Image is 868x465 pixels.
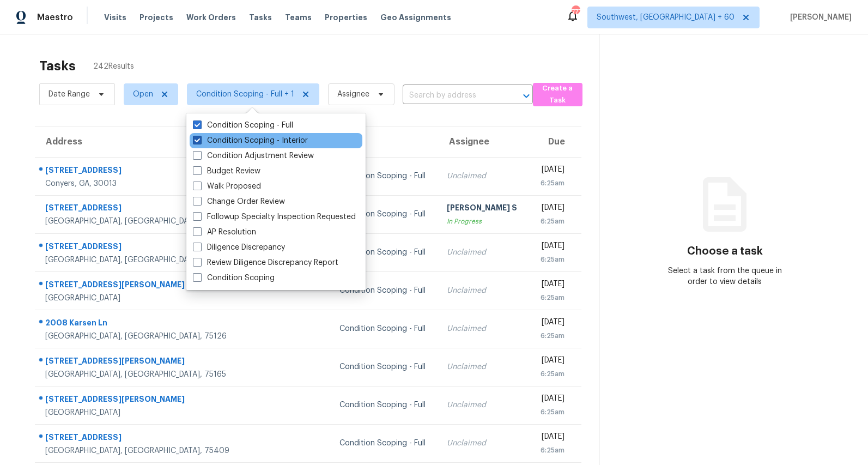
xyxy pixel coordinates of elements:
th: Address [35,126,246,157]
label: Diligence Discrepancy [193,242,285,253]
div: [GEOGRAPHIC_DATA], [GEOGRAPHIC_DATA], 30134 [45,255,238,265]
div: 6:25am [538,292,564,303]
div: [DATE] [538,393,564,407]
label: Budget Review [193,166,260,177]
div: [GEOGRAPHIC_DATA], [GEOGRAPHIC_DATA], 75165 [45,369,238,380]
div: [STREET_ADDRESS] [45,432,238,445]
span: 242 Results [93,61,134,72]
div: 6:25am [538,330,564,341]
div: [DATE] [538,202,564,216]
div: 6:25am [538,178,564,189]
div: [STREET_ADDRESS] [45,165,238,178]
div: 2008 Karsen Ln [45,317,238,331]
div: Unclaimed [447,400,521,410]
div: Unclaimed [447,171,521,182]
div: Conyers, GA, 30013 [45,178,238,189]
div: 6:25am [538,407,564,418]
div: Condition Scoping - Full [339,285,430,296]
th: Due [530,126,581,157]
div: 6:25am [538,216,564,227]
span: Projects [139,12,173,23]
div: [DATE] [538,164,564,178]
span: Southwest, [GEOGRAPHIC_DATA] + 60 [597,12,735,23]
span: [PERSON_NAME] [786,12,852,23]
h3: Choose a task [687,246,763,257]
div: Unclaimed [447,285,521,296]
label: AP Resolution [193,227,256,238]
div: [STREET_ADDRESS][PERSON_NAME] [45,355,238,369]
div: [STREET_ADDRESS] [45,241,238,255]
span: Geo Assignments [380,12,451,23]
label: Condition Scoping - Interior [193,135,308,146]
div: [GEOGRAPHIC_DATA], [GEOGRAPHIC_DATA], 75409 [45,445,238,456]
span: Condition Scoping - Full + 1 [196,89,294,100]
input: Search by address [403,87,502,104]
div: [STREET_ADDRESS] [45,202,238,216]
th: Type [331,126,439,157]
div: Condition Scoping - Full [339,323,430,334]
div: Condition Scoping - Full [339,438,430,449]
div: [DATE] [538,279,564,292]
div: [PERSON_NAME] S [447,202,521,216]
div: [STREET_ADDRESS][PERSON_NAME] [45,279,238,293]
div: Condition Scoping - Full [339,209,430,220]
label: Change Order Review [193,196,285,207]
div: Condition Scoping - Full [339,400,430,410]
span: Teams [285,12,312,23]
div: 777 [572,7,579,17]
div: Condition Scoping - Full [339,171,430,182]
div: Unclaimed [447,361,521,372]
div: [GEOGRAPHIC_DATA] [45,407,238,418]
div: Condition Scoping - Full [339,361,430,372]
div: Unclaimed [447,247,521,258]
div: 6:25am [538,254,564,265]
div: [DATE] [538,355,564,369]
div: Condition Scoping - Full [339,247,430,258]
span: Assignee [337,89,369,100]
div: [DATE] [538,431,564,445]
label: Followup Specialty Inspection Requested [193,212,356,222]
span: Work Orders [186,12,236,23]
div: [GEOGRAPHIC_DATA] [45,293,238,304]
label: Condition Scoping [193,273,275,283]
div: [DATE] [538,240,564,254]
div: Unclaimed [447,438,521,449]
label: Review Diligence Discrepancy Report [193,257,338,268]
div: 6:25am [538,369,564,379]
span: Visits [104,12,126,23]
span: Create a Task [538,82,577,107]
div: [GEOGRAPHIC_DATA], [GEOGRAPHIC_DATA], 30506 [45,216,238,227]
label: Condition Scoping - Full [193,120,293,131]
div: [STREET_ADDRESS][PERSON_NAME] [45,394,238,407]
div: Select a task from the queue in order to view details [662,265,788,287]
div: [DATE] [538,317,564,330]
label: Walk Proposed [193,181,261,192]
span: Open [133,89,153,100]
button: Open [519,88,534,104]
span: Date Range [48,89,90,100]
h2: Tasks [39,61,76,71]
span: Maestro [37,12,73,23]
span: Tasks [249,14,272,21]
div: [GEOGRAPHIC_DATA], [GEOGRAPHIC_DATA], 75126 [45,331,238,342]
div: Unclaimed [447,323,521,334]
th: Assignee [438,126,530,157]
button: Create a Task [533,83,582,106]
div: 6:25am [538,445,564,456]
div: In Progress [447,216,521,227]
label: Condition Adjustment Review [193,150,314,161]
span: Properties [325,12,367,23]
